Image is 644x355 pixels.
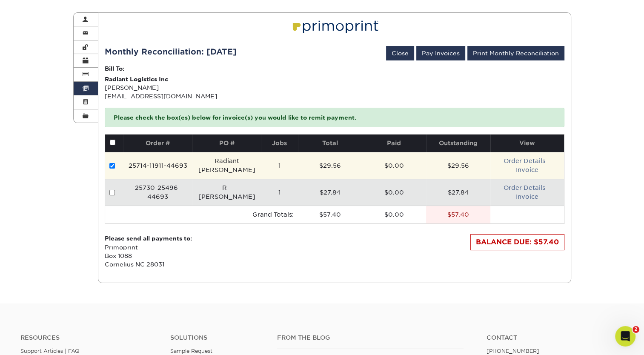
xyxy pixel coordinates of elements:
td: $27.84 [298,179,362,206]
th: Paid [362,135,426,152]
a: Order Details [504,157,545,164]
td: $0.00 [362,206,426,223]
div: [PERSON_NAME] [EMAIL_ADDRESS][DOMAIN_NAME] [105,64,564,101]
td: Grand Totals: [123,206,298,223]
stong: $57.40 [447,211,469,218]
p: Primoprint Box 1088 Cornelius NC 28031 [105,234,192,269]
a: Sample Request [170,348,212,354]
td: $27.84 [426,179,490,206]
strong: Radiant Logistics Inc [105,76,168,83]
a: Order Details [504,184,545,191]
h4: From the Blog [277,334,464,341]
td: $29.56 [298,152,362,179]
a: Close [386,46,414,60]
div: Monthly Reconciliation: [DATE] [105,46,237,58]
td: $0.00 [362,179,426,206]
th: Outstanding [426,135,490,152]
strong: Please send all payments to: [105,235,192,242]
span: 2 [633,326,639,333]
td: $0.00 [362,152,426,179]
h4: Solutions [170,334,264,341]
td: R - [PERSON_NAME] [192,179,261,206]
td: $57.40 [298,206,362,223]
iframe: Intercom live chat [615,326,635,346]
a: Print Monthly Reconciliation [467,46,564,60]
td: $29.56 [426,152,490,179]
a: Invoice [516,193,538,200]
th: PO # [192,135,261,152]
div: BALANCE DUE: $57.40 [470,234,564,250]
td: 1 [261,179,298,206]
th: View [490,135,564,152]
p: Please check the box(es) below for invoice(s) you would like to remit payment. [105,108,564,127]
td: 25730-25496-44693 [123,179,192,206]
button: Pay Invoices [416,46,465,60]
th: Jobs [261,135,298,152]
td: 1 [261,152,298,179]
p: Bill To: [105,64,564,73]
iframe: Google Customer Reviews [2,329,72,352]
th: Order # [123,135,192,152]
td: Radiant [PERSON_NAME] [192,152,261,179]
a: Invoice [516,166,538,173]
a: Contact [487,334,624,341]
h4: Resources [20,334,157,341]
th: Total [298,135,362,152]
td: 25714-11911-44693 [123,152,192,179]
input: Pay all invoices [110,140,115,145]
img: Primoprint [289,16,381,36]
a: [PHONE_NUMBER] [487,348,539,354]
